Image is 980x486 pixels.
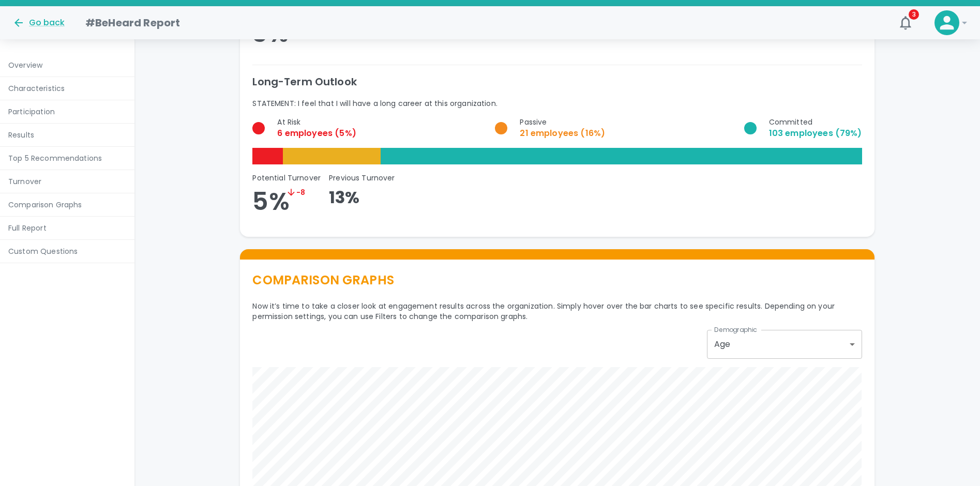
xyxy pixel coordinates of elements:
[520,117,605,127] p: Passive
[12,17,65,29] button: Go back
[8,200,126,210] p: Comparison Graphs
[8,223,126,233] p: Full Report
[277,127,356,140] p: 6 employees ( 5 %)
[329,187,395,208] p: 13 %
[714,325,757,334] label: Demographic
[252,272,862,288] h5: COMPARISON GRAPHS
[329,173,395,183] p: Previous Turnover
[252,301,862,322] p: Now it’s time to take a closer look at engagement results across the organization. Simply hover o...
[893,10,918,35] button: 3
[8,107,126,117] p: Participation
[252,187,289,216] p: 5 %
[707,330,862,359] div: Age
[252,98,862,109] p: STATEMENT : I feel that I will have a long career at this organization.
[296,187,305,201] div: - 8
[769,117,862,127] p: Committed
[277,117,356,127] p: At Risk
[252,173,321,183] p: Potential Turnover
[85,14,180,31] h1: #BeHeard Report
[252,73,862,90] p: Long-Term Outlook
[8,246,126,256] p: Custom Questions
[329,19,395,40] p: 12 %
[8,83,126,94] p: Characteristics
[909,9,919,20] span: 3
[769,127,862,140] p: 103 employees ( 79 %)
[8,153,126,163] p: Top 5 Recommendations
[8,176,126,187] p: Turnover
[8,60,126,70] p: Overview
[520,127,605,140] p: 21 employees ( 16 %)
[252,19,288,48] p: 3 %
[8,130,126,140] p: Results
